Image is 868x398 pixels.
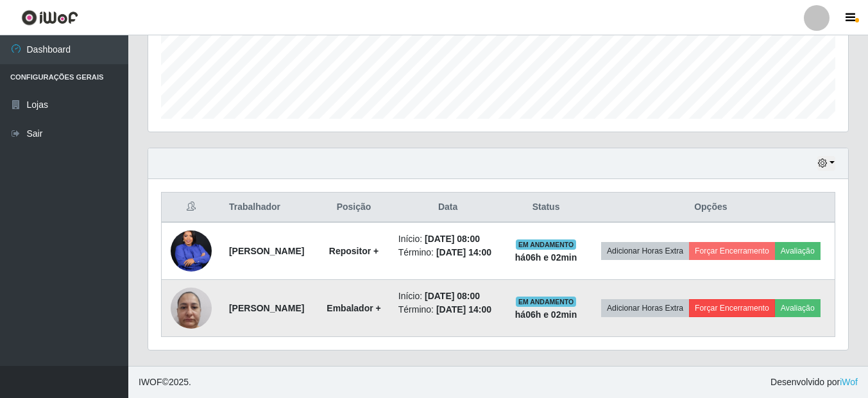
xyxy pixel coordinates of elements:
img: 1698350046152.jpeg [171,281,212,335]
img: CoreUI Logo [21,10,78,26]
li: Início: [398,290,498,303]
strong: há 06 h e 02 min [515,252,577,263]
button: Forçar Encerramento [689,299,775,317]
button: Avaliação [775,299,821,317]
strong: [PERSON_NAME] [229,303,304,313]
th: Posição [317,193,390,223]
img: 1741977061779.jpeg [171,225,212,277]
span: IWOF [139,377,162,387]
strong: Embalador + [327,303,380,313]
th: Trabalhador [221,193,317,223]
th: Opções [587,193,835,223]
span: Desenvolvido por [770,376,858,389]
time: [DATE] 08:00 [425,291,480,301]
li: Término: [398,246,498,259]
time: [DATE] 08:00 [425,234,480,244]
strong: [PERSON_NAME] [229,246,304,256]
button: Avaliação [775,242,821,260]
button: Adicionar Horas Extra [601,299,689,317]
li: Início: [398,232,498,246]
time: [DATE] 14:00 [436,247,491,257]
button: Forçar Encerramento [689,242,775,260]
th: Data [391,193,506,223]
strong: há 06 h e 02 min [515,309,577,320]
li: Término: [398,303,498,316]
button: Adicionar Horas Extra [601,242,689,260]
time: [DATE] 14:00 [436,304,491,315]
strong: Repositor + [329,246,379,256]
span: EM ANDAMENTO [516,297,577,307]
th: Status [505,193,586,223]
span: EM ANDAMENTO [516,239,577,250]
span: © 2025 . [139,376,191,389]
a: iWof [840,377,858,387]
